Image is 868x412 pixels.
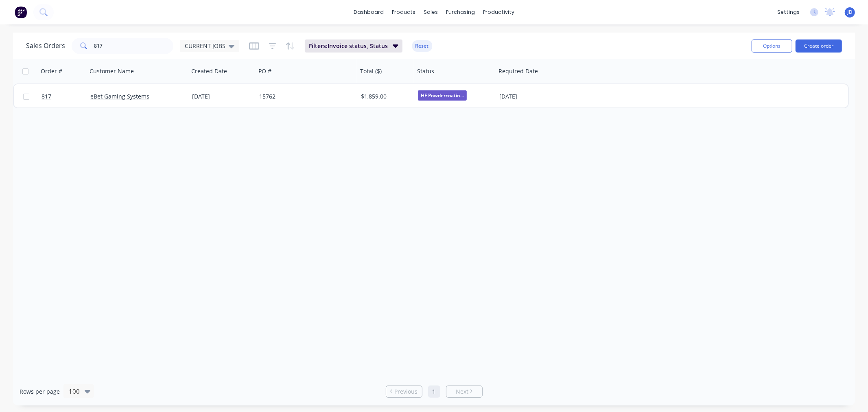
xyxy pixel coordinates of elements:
div: PO # [258,67,271,75]
span: CURRENT JOBS [185,42,225,50]
div: Required Date [498,67,538,75]
a: Page 1 is your current page [428,386,440,398]
a: dashboard [350,6,388,18]
span: Filters: Invoice status, Status [309,42,388,50]
div: 15762 [259,92,350,101]
div: Order # [41,67,62,75]
span: Rows per page [20,388,60,396]
span: JD [847,9,853,16]
div: Status [417,67,434,75]
a: 817 [42,84,90,109]
div: purchasing [442,6,479,18]
a: eBet Gaming Systems [90,92,149,100]
button: Options [752,39,792,53]
div: $1,859.00 [361,92,409,101]
img: Factory [15,6,27,18]
ul: Pagination [383,386,486,398]
button: Reset [412,40,432,52]
div: sales [420,6,442,18]
button: Filters:Invoice status, Status [305,39,402,53]
div: [DATE] [499,92,564,101]
button: Create order [796,39,842,53]
span: 817 [42,92,51,101]
h1: Sales Orders [26,42,65,50]
a: Next page [446,388,482,396]
a: Previous page [386,388,422,396]
span: Next [456,388,468,396]
div: Customer Name [90,67,134,75]
div: Created Date [191,67,227,75]
div: [DATE] [192,92,253,101]
div: Total ($) [360,67,382,75]
div: products [388,6,420,18]
input: Search... [94,38,174,54]
span: Previous [394,388,418,396]
div: productivity [479,6,518,18]
div: settings [773,6,804,18]
span: HF Powdercoatin... [418,90,467,101]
